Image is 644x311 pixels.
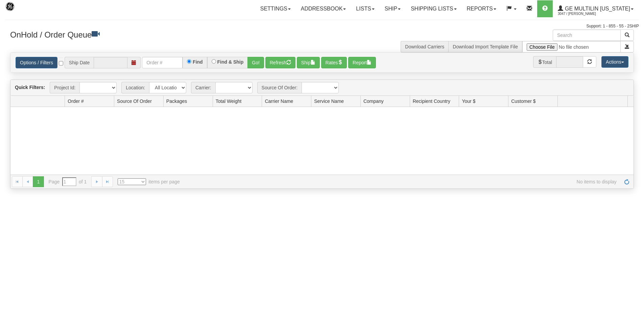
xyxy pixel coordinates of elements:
[216,98,242,105] span: Total Weight
[363,98,384,105] span: Company
[15,84,45,91] label: Quick Filters:
[621,176,632,187] a: Refresh
[217,60,244,64] label: Find & Ship
[16,57,57,68] a: Options / Filters
[321,57,347,68] button: Rates
[68,98,84,105] span: Order #
[297,57,320,68] button: Ship
[10,29,317,39] h3: OnHold / Order Queue
[296,0,351,17] a: Addressbook
[453,44,518,49] a: Download Import Template File
[10,80,634,96] div: grid toolbar
[620,29,634,41] button: Search
[121,82,149,93] span: Location:
[247,57,264,68] button: Go!
[413,98,450,105] span: Recipient Country
[601,56,628,68] button: Actions
[117,98,152,105] span: Source Of Order
[553,0,639,17] a: GE Multilin [US_STATE] 3047 / [PERSON_NAME]
[193,60,203,64] label: Find
[166,98,187,105] span: Packages
[142,57,183,68] input: Order #
[405,44,444,49] a: Download Carriers
[265,98,293,105] span: Carrier Name
[351,0,379,17] a: Lists
[553,29,621,41] input: Search
[191,82,215,93] span: Carrier:
[257,82,302,93] span: Source Of Order:
[33,176,44,187] span: 1
[265,57,295,68] button: Refresh
[522,41,621,52] input: Import
[118,178,180,185] span: items per page
[189,178,617,185] span: No items to display
[348,57,376,68] button: Report
[511,98,535,105] span: Customer $
[50,82,79,93] span: Project Id:
[5,2,40,19] img: logo3047.jpg
[462,98,475,105] span: Your $
[255,0,296,17] a: Settings
[380,0,406,17] a: Ship
[49,177,87,186] span: Page of 1
[406,0,461,17] a: Shipping lists
[558,10,609,17] span: 3047 / [PERSON_NAME]
[5,23,639,29] div: Support: 1 - 855 - 55 - 2SHIP
[462,0,501,17] a: Reports
[314,98,344,105] span: Service Name
[65,57,94,68] span: Ship Date
[563,6,630,12] span: GE Multilin [US_STATE]
[533,56,556,68] span: Total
